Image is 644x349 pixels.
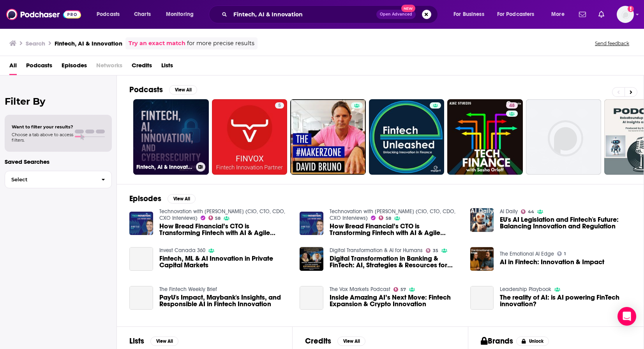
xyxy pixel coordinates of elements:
img: User Profile [617,6,634,23]
a: Fintech, ML & AI Innovation in Private Capital Markets [129,247,153,271]
div: Open Intercom Messenger [618,307,636,326]
a: AI in Fintech: Innovation & Impact [500,259,604,265]
a: How Bread Financial’s CTO is Transforming Fintech with AI & Agile Innovation [300,212,323,235]
a: How Bread Financial’s CTO is Transforming Fintech with AI & Agile Innovation [159,223,291,236]
a: 58 [208,216,221,220]
button: open menu [448,8,494,21]
h2: Podcasts [129,85,163,95]
button: Send feedback [593,40,632,47]
button: open menu [161,8,204,21]
span: 58 [215,217,221,220]
span: for more precise results [187,39,254,48]
a: Fintech, ML & AI Innovation in Private Capital Markets [159,255,291,268]
button: View All [150,337,178,346]
img: Podchaser - Follow, Share and Rate Podcasts [6,7,81,22]
button: Open AdvancedNew [376,10,416,19]
a: The reality of AI: is AI powering FinTech innovation? [470,286,494,310]
h2: Brands [481,336,513,346]
a: Inside Amazing AI’s Next Move: Fintech Expansion & Crypto Innovation [300,286,323,310]
button: Show profile menu [617,6,634,23]
div: Search podcasts, credits, & more... [216,5,445,23]
a: Technovation with Peter High (CIO, CTO, CDO, CXO Interviews) [330,208,455,221]
span: Credits [132,59,152,75]
a: 48 [447,99,523,175]
a: Lists [161,59,173,75]
span: Choose a tab above to access filters. [12,132,73,143]
span: Charts [134,9,151,20]
a: ListsView All [129,336,178,346]
button: open menu [546,8,574,21]
img: AI in Fintech: Innovation & Impact [470,247,494,271]
span: Monitoring [166,9,194,20]
button: View All [169,85,197,95]
a: 35 [426,248,438,253]
span: For Business [453,9,484,20]
span: 35 [433,249,438,253]
a: Show notifications dropdown [576,8,589,21]
a: PayU's Impact, Maybank's Insights, and Responsible AI in Fintech Innovation [129,286,153,310]
span: 48 [509,102,515,110]
a: EpisodesView All [129,194,196,203]
a: Show notifications dropdown [595,8,607,21]
a: Fintech, AI & Innovation [133,99,209,175]
a: How Bread Financial’s CTO is Transforming Fintech with AI & Agile Innovation [129,212,153,235]
img: Digital Transformation in Banking & FinTech: AI, Strategies & Resources for Innovation and Busine... [300,247,323,271]
button: open menu [91,8,130,21]
a: 48 [506,102,518,109]
a: 44 [521,209,534,214]
a: Podcasts [26,59,52,75]
a: Episodes [62,59,87,75]
span: 44 [528,210,534,214]
a: Leadership Playbook [500,286,551,293]
h2: Filter By [5,96,112,107]
span: Logged in as patiencebaldacci [617,6,634,23]
h3: Search [26,40,45,47]
span: Want to filter your results? [12,124,73,130]
button: open menu [492,8,546,21]
a: PodcastsView All [129,85,197,95]
a: Technovation with Peter High (CIO, CTO, CDO, CXO Interviews) [159,208,285,221]
a: 5 [212,99,288,175]
a: 1 [557,251,566,256]
a: Digital Transformation in Banking & FinTech: AI, Strategies & Resources for Innovation and Busine... [330,255,461,268]
span: How Bread Financial’s CTO is Transforming Fintech with AI & Agile Innovation [330,223,461,236]
h2: Lists [129,336,144,346]
span: New [401,5,415,12]
a: Charts [129,8,155,21]
input: Search podcasts, credits, & more... [230,8,376,21]
span: For Podcasters [497,9,535,20]
a: Inside Amazing AI’s Next Move: Fintech Expansion & Crypto Innovation [330,294,461,307]
a: 58 [379,216,391,220]
a: AI Daily [500,208,518,215]
svg: Add a profile image [628,6,634,12]
span: 5 [278,102,281,110]
a: Digital Transformation & AI for Humans [330,247,423,254]
a: The Fintech Weekly Brief [159,286,217,293]
a: The reality of AI: is AI powering FinTech innovation? [500,294,631,307]
a: Try an exact match [129,39,185,48]
span: 57 [401,288,406,291]
a: Invest Canada 360 [159,247,205,254]
h3: Fintech, AI & Innovation [136,164,193,170]
a: 5 [275,102,284,109]
a: EU's AI Legislation and Fintech's Future: Balancing Innovation and Regulation [470,208,494,232]
a: EU's AI Legislation and Fintech's Future: Balancing Innovation and Regulation [500,216,631,230]
button: View All [168,194,196,203]
span: PayU's Impact, Maybank's Insights, and Responsible AI in Fintech Innovation [159,294,291,307]
span: Networks [96,59,122,75]
button: Unlock [516,337,549,346]
span: Select [5,177,95,182]
a: All [9,59,17,75]
a: CreditsView All [305,336,365,346]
